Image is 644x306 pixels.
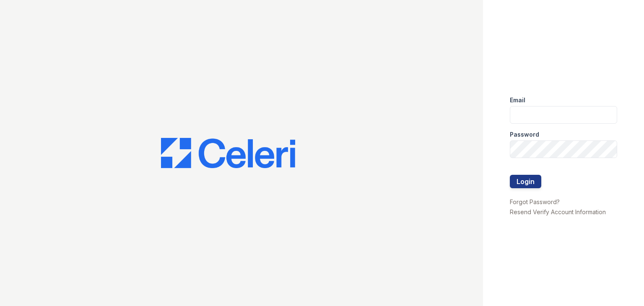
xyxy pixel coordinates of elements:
label: Password [510,130,539,139]
button: Login [510,175,541,188]
img: CE_Logo_Blue-a8612792a0a2168367f1c8372b55b34899dd931a85d93a1a3d3e32e68fde9ad4.png [161,138,295,168]
a: Forgot Password? [510,198,560,205]
a: Resend Verify Account Information [510,208,606,215]
label: Email [510,96,525,104]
